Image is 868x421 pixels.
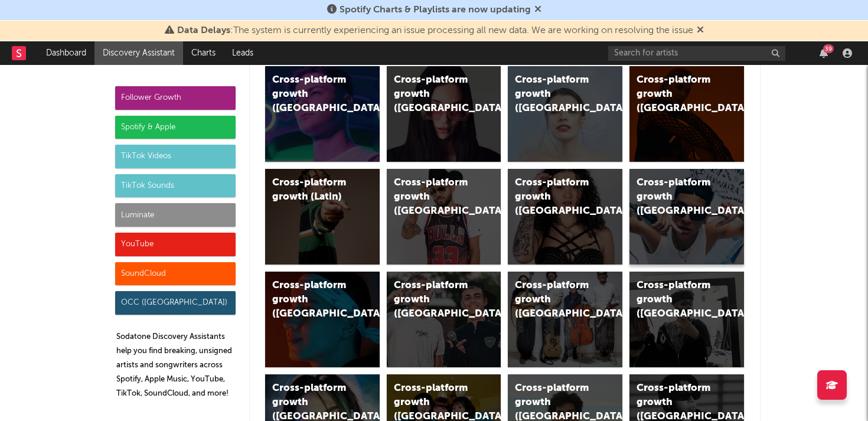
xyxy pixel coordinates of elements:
[534,5,541,15] span: Dismiss
[272,176,353,204] div: Cross-platform growth (Latin)
[387,272,501,367] a: Cross-platform growth ([GEOGRAPHIC_DATA])
[272,73,353,116] div: Cross-platform growth ([GEOGRAPHIC_DATA])
[387,66,501,162] a: Cross-platform growth ([GEOGRAPHIC_DATA])
[183,41,224,65] a: Charts
[394,176,474,218] div: Cross-platform growth ([GEOGRAPHIC_DATA])
[515,73,595,116] div: Cross-platform growth ([GEOGRAPHIC_DATA])
[177,26,230,35] span: Data Delays
[340,5,531,15] span: Spotify Charts & Playlists are now updating
[637,176,717,218] div: Cross-platform growth ([GEOGRAPHIC_DATA])
[820,48,828,58] button: 39
[508,169,622,265] a: Cross-platform growth ([GEOGRAPHIC_DATA])
[515,176,595,218] div: Cross-platform growth ([GEOGRAPHIC_DATA])
[115,145,236,168] div: TikTok Videos
[394,73,474,116] div: Cross-platform growth ([GEOGRAPHIC_DATA])
[697,26,704,35] span: Dismiss
[394,279,474,321] div: Cross-platform growth ([GEOGRAPHIC_DATA])
[265,66,380,162] a: Cross-platform growth ([GEOGRAPHIC_DATA])
[387,169,501,265] a: Cross-platform growth ([GEOGRAPHIC_DATA])
[508,272,622,367] a: Cross-platform growth ([GEOGRAPHIC_DATA])
[116,330,236,401] p: Sodatone Discovery Assistants help you find breaking, unsigned artists and songwriters across Spo...
[115,262,236,286] div: SoundCloud
[115,233,236,256] div: YouTube
[115,116,236,139] div: Spotify & Apple
[265,169,380,265] a: Cross-platform growth (Latin)
[115,86,236,110] div: Follower Growth
[177,26,693,35] span: : The system is currently experiencing an issue processing all new data. We are working on resolv...
[38,41,94,65] a: Dashboard
[224,41,262,65] a: Leads
[265,272,380,367] a: Cross-platform growth ([GEOGRAPHIC_DATA])
[637,73,717,116] div: Cross-platform growth ([GEOGRAPHIC_DATA])
[94,41,183,65] a: Discovery Assistant
[515,279,595,321] div: Cross-platform growth ([GEOGRAPHIC_DATA])
[272,279,353,321] div: Cross-platform growth ([GEOGRAPHIC_DATA])
[115,174,236,198] div: TikTok Sounds
[115,291,236,315] div: OCC ([GEOGRAPHIC_DATA])
[637,279,717,321] div: Cross-platform growth ([GEOGRAPHIC_DATA])
[629,272,744,367] a: Cross-platform growth ([GEOGRAPHIC_DATA])
[629,169,744,265] a: Cross-platform growth ([GEOGRAPHIC_DATA])
[508,66,622,162] a: Cross-platform growth ([GEOGRAPHIC_DATA])
[629,66,744,162] a: Cross-platform growth ([GEOGRAPHIC_DATA])
[823,44,834,53] div: 39
[115,203,236,227] div: Luminate
[608,46,785,61] input: Search for artists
